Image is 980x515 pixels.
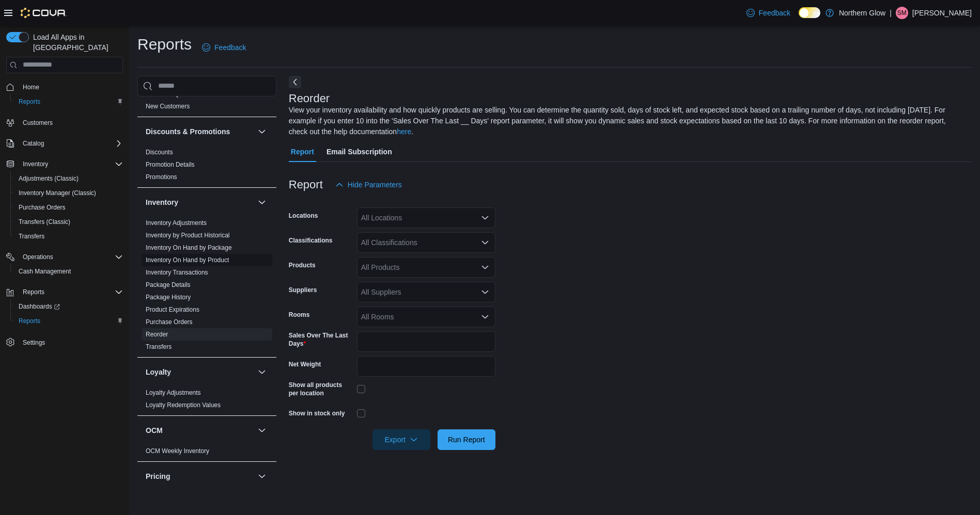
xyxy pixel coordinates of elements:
span: Home [23,83,39,91]
button: Adjustments (Classic) [10,171,127,186]
span: Package History [146,293,191,301]
span: SM [897,7,907,19]
h3: Reorder [289,92,330,105]
a: Purchase Orders [14,201,70,214]
button: Purchase Orders [10,200,127,215]
a: Home [19,81,43,93]
span: Cash Management [19,267,71,276]
span: Dashboards [14,300,123,313]
h3: Pricing [146,471,170,481]
a: here [397,127,411,136]
span: Feedback [214,42,246,53]
span: Purchase Orders [19,203,66,212]
span: Reports [19,317,40,325]
a: Settings [19,336,49,349]
h3: OCM [146,425,163,436]
span: Export [379,429,424,450]
button: Home [2,79,127,94]
span: Transfers [146,343,172,351]
h3: Discounts & Promotions [146,126,230,137]
a: Cash Management [14,265,75,278]
a: Customer Queue [146,90,193,98]
span: Transfers (Classic) [19,218,70,226]
button: Run Report [438,429,495,450]
span: Reports [19,98,40,106]
a: New Customers [146,103,190,110]
button: Open list of options [481,288,489,296]
h3: Inventory [146,197,178,207]
button: Pricing [256,470,268,482]
a: Purchase Orders [146,318,193,326]
button: Reports [19,286,49,298]
h3: Report [289,179,323,191]
span: Transfers [19,232,44,240]
span: Inventory by Product Historical [146,231,230,239]
label: Products [289,261,316,269]
a: Adjustments (Classic) [14,172,83,185]
span: Inventory Manager (Classic) [19,189,96,197]
span: Operations [19,251,123,263]
span: Transfers (Classic) [14,216,123,228]
button: Transfers [10,229,127,244]
span: Settings [19,335,123,348]
button: Discounts & Promotions [256,125,268,138]
span: Settings [23,339,45,347]
span: Discounts [146,148,173,156]
button: Open list of options [481,263,489,271]
a: Product Expirations [146,306,199,313]
span: Reports [14,95,123,108]
a: Discounts [146,149,173,156]
button: Settings [2,334,127,349]
div: OCM [137,445,276,461]
span: Reorder [146,330,168,339]
label: Show all products per location [289,381,353,397]
a: Package Details [146,281,191,288]
button: Inventory [19,158,52,170]
div: Inventory [137,217,276,357]
span: Reports [19,286,123,298]
span: Customers [19,116,123,129]
button: OCM [146,425,254,436]
a: Reports [14,95,44,108]
span: Purchase Orders [14,201,123,214]
a: Inventory Manager (Classic) [14,187,100,199]
span: Cash Management [14,265,123,278]
a: Inventory by Product Historical [146,232,230,239]
span: Load All Apps in [GEOGRAPHIC_DATA] [29,32,123,53]
button: Catalog [2,136,127,151]
button: Reports [10,314,127,328]
button: Open list of options [481,214,489,222]
button: Next [289,76,301,88]
button: Operations [2,250,127,264]
span: Operations [23,253,53,261]
span: Catalog [23,139,44,148]
button: Customers [2,115,127,130]
a: OCM Weekly Inventory [146,447,209,455]
button: Export [372,429,430,450]
span: Feedback [759,8,790,18]
span: Adjustments (Classic) [14,172,123,185]
a: Feedback [742,3,795,23]
label: Suppliers [289,286,317,294]
a: Inventory Transactions [146,269,208,276]
a: Promotions [146,173,177,181]
button: Inventory [2,157,127,171]
span: Promotions [146,173,177,181]
span: Transfers [14,230,123,243]
a: Customers [19,117,57,129]
span: Purchase Orders [146,318,193,326]
h1: Reports [137,34,192,55]
span: Reports [14,315,123,327]
a: Reports [14,315,44,327]
img: Cova [21,8,67,18]
button: Operations [19,251,57,263]
div: Sajid Mahmud [896,7,908,19]
button: Open list of options [481,238,489,247]
label: Classifications [289,236,333,245]
span: Package Details [146,281,191,289]
button: Loyalty [256,366,268,378]
div: Discounts & Promotions [137,146,276,187]
button: Open list of options [481,313,489,321]
a: Transfers [14,230,49,243]
p: Northern Glow [839,7,885,19]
